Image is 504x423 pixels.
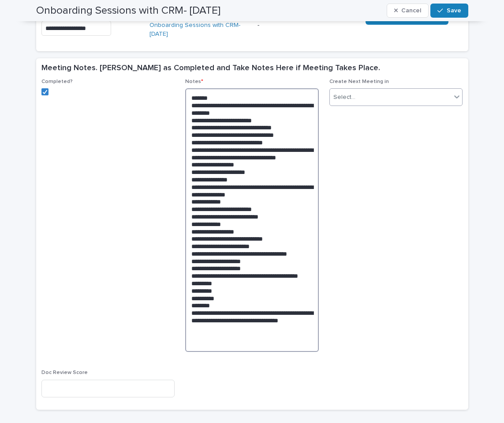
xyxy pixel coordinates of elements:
[149,21,247,39] a: Onboarding Sessions with CRM- [DATE]
[333,93,355,102] div: Select...
[41,64,380,73] h2: Meeting Notes. [PERSON_NAME] as Completed and Take Notes Here if Meeting Takes Place.
[329,79,389,84] span: Create Next Meeting in
[258,21,355,30] p: -
[36,4,220,17] h2: Onboarding Sessions with CRM- [DATE]
[401,8,421,14] span: Cancel
[41,79,73,84] span: Completed?
[41,370,88,375] span: Doc Review Score
[447,8,461,14] span: Save
[387,4,429,18] button: Cancel
[185,79,203,84] span: Notes
[430,4,468,18] button: Save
